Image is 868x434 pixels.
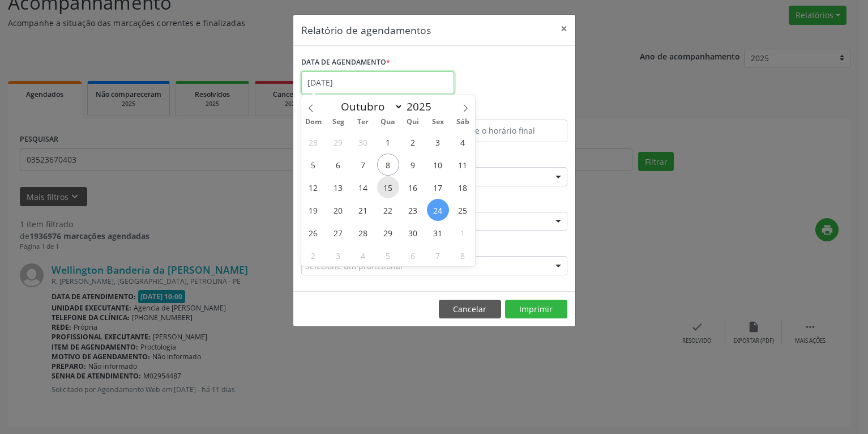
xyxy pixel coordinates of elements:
[452,199,474,221] span: Outubro 25, 2025
[302,176,324,198] span: Outubro 12, 2025
[301,54,390,71] label: DATA DE AGENDAMENTO
[377,154,399,176] span: Outubro 8, 2025
[427,131,449,153] span: Outubro 3, 2025
[452,244,474,266] span: Novembro 8, 2025
[377,244,399,266] span: Novembro 5, 2025
[352,131,374,153] span: Setembro 30, 2025
[402,244,424,266] span: Novembro 6, 2025
[327,199,349,221] span: Outubro 20, 2025
[352,176,374,198] span: Outubro 14, 2025
[302,222,324,244] span: Outubro 26, 2025
[336,99,404,114] select: Month
[305,260,403,272] span: Selecione um profissional
[326,118,350,126] span: Seg
[352,199,374,221] span: Outubro 21, 2025
[402,131,424,153] span: Outubro 2, 2025
[327,176,349,198] span: Outubro 13, 2025
[553,15,575,42] button: Close
[302,199,324,221] span: Outubro 19, 2025
[437,102,567,120] label: ATÉ
[402,222,424,244] span: Outubro 30, 2025
[327,154,349,176] span: Outubro 6, 2025
[377,176,399,198] span: Outubro 15, 2025
[403,99,441,114] input: Year
[375,118,400,126] span: Qua
[402,199,424,221] span: Outubro 23, 2025
[452,154,474,176] span: Outubro 11, 2025
[452,131,474,153] span: Outubro 4, 2025
[402,176,424,198] span: Outubro 16, 2025
[302,131,324,153] span: Setembro 28, 2025
[427,244,449,266] span: Novembro 7, 2025
[427,222,449,244] span: Outubro 31, 2025
[439,300,501,319] button: Cancelar
[302,244,324,266] span: Novembro 2, 2025
[400,118,425,126] span: Qui
[327,244,349,266] span: Novembro 3, 2025
[327,131,349,153] span: Setembro 29, 2025
[427,176,449,198] span: Outubro 17, 2025
[377,222,399,244] span: Outubro 29, 2025
[402,154,424,176] span: Outubro 9, 2025
[427,154,449,176] span: Outubro 10, 2025
[377,131,399,153] span: Outubro 1, 2025
[425,118,450,126] span: Sex
[350,118,375,126] span: Ter
[377,199,399,221] span: Outubro 22, 2025
[452,176,474,198] span: Outubro 18, 2025
[427,199,449,221] span: Outubro 24, 2025
[450,118,475,126] span: Sáb
[301,23,431,37] h5: Relatório de agendamentos
[352,222,374,244] span: Outubro 28, 2025
[505,300,567,319] button: Imprimir
[352,244,374,266] span: Novembro 4, 2025
[302,154,324,176] span: Outubro 5, 2025
[437,120,567,142] input: Selecione o horário final
[452,222,474,244] span: Novembro 1, 2025
[352,154,374,176] span: Outubro 7, 2025
[301,118,326,126] span: Dom
[301,71,454,94] input: Selecione uma data ou intervalo
[327,222,349,244] span: Outubro 27, 2025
